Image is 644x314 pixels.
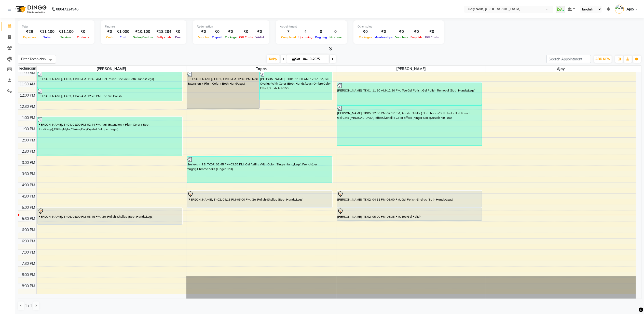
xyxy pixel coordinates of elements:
div: 7:30 PM [21,261,36,266]
div: [PERSON_NAME], TK01, 11:00 AM-12:40 PM, Nail Extension + Plain Color ( Both Hand/Legs) [187,71,259,109]
div: Srellekshmi S, TK07, 02:45 PM-03:55 PM, Gel Refills With Color (Single Hand/Legs),French(per fing... [187,157,332,183]
div: 5:30 PM [21,216,36,221]
div: ₹0 [197,29,211,35]
button: ADD NEW [594,56,612,63]
span: Sales [42,35,52,39]
div: [PERSON_NAME], TK06, 05:00 PM-05:45 PM, Gel Polish-Shellac (Both Hands/Legs) [37,208,182,224]
div: ₹0 [173,29,182,35]
div: 3:00 PM [21,160,36,165]
span: Ajay [486,66,636,72]
span: Filter Technician [21,57,46,61]
div: ₹0 [409,29,424,35]
span: Online/Custom [131,35,154,39]
div: 6:30 PM [21,239,36,244]
span: [PERSON_NAME] [336,66,486,72]
div: [PERSON_NAME], TK04, 01:00 PM-02:44 PM, Nail Extension + Plain Color ( Both Hand/Legs),Glitter/My... [37,117,182,156]
span: Products [76,35,90,39]
div: 2:30 PM [21,149,36,154]
div: Other sales [358,24,440,29]
span: Memberships [373,35,394,39]
div: 7:00 PM [21,250,36,255]
div: [PERSON_NAME], TK03, 11:45 AM-12:20 PM, Toe Gel Polish [37,88,182,101]
span: Packages [358,35,373,39]
div: 3:30 PM [21,171,36,177]
span: [PERSON_NAME] [37,66,186,72]
span: Ajay [626,7,634,12]
div: Finance [105,24,182,29]
div: [PERSON_NAME], TK02, 04:15 PM-05:00 PM, Gel Polish-Shellac (Both Hands/Legs) [337,191,482,207]
span: Vouchers [394,35,409,39]
div: 11:30 AM [19,82,36,87]
span: Prepaid [211,35,224,39]
div: 0 [314,29,328,35]
div: Appointment [280,24,343,29]
div: 0 [328,29,343,35]
span: Upcoming [297,35,314,39]
div: ₹0 [254,29,265,35]
div: 11:00 AM [19,70,36,76]
span: Voucher [197,35,211,39]
div: [PERSON_NAME], TK03, 11:00 AM-11:45 AM, Gel Polish-Shellac (Both Hands/Legs) [37,71,182,88]
span: Ongoing [314,35,328,39]
div: 12:30 PM [19,104,36,109]
div: ₹18,284 [154,29,173,35]
div: Redemption [197,24,265,29]
div: 4 [297,29,314,35]
div: 8:00 PM [21,272,36,278]
span: 1 / 1 [25,303,32,309]
span: Completed [280,35,297,39]
div: 2:00 PM [21,138,36,143]
span: Due [174,35,182,39]
div: ₹0 [76,29,90,35]
div: [PERSON_NAME], TK02, 05:00 PM-05:35 PM, Toe Gel Polish [337,208,482,220]
span: Tapas [186,66,336,72]
div: ₹0 [238,29,254,35]
span: Card [118,35,128,39]
div: 7 [280,29,297,35]
input: 2025-10-04 [302,55,327,63]
span: Gift Cards [238,35,254,39]
div: ₹11,100 [57,29,76,35]
div: [PERSON_NAME], TK01, 11:00 AM-12:17 PM, Gel Overlay With Color (Both Hands/Legs),Ombre Color Effe... [260,71,332,100]
div: ₹0 [211,29,224,35]
input: Search Appointment [546,55,591,63]
div: Total [22,24,90,29]
div: [PERSON_NAME], TK05, 12:30 PM-02:17 PM, Acrylic Refills ( Both hands/Both feet ),Nail tip with Ge... [337,106,482,146]
div: 5:00 PM [21,205,36,210]
span: Cash [105,35,115,39]
span: Services [59,35,73,39]
b: 08047224946 [56,2,78,16]
div: ₹0 [394,29,409,35]
div: 12:00 PM [19,93,36,98]
span: Package [224,35,238,39]
div: 1:30 PM [21,126,36,132]
span: ADD NEW [595,57,610,61]
div: Technician [18,66,36,71]
div: ₹0 [424,29,440,35]
span: Gift Cards [424,35,440,39]
span: Prepaids [409,35,424,39]
div: ₹1,000 [115,29,131,35]
div: ₹0 [373,29,394,35]
span: Sat [291,57,302,61]
img: Ajay [615,5,624,14]
div: [PERSON_NAME], TK01, 11:30 AM-12:30 PM, Toe Gel Polish,Gel Polish Removal (Both Hands/Legs) [337,83,482,105]
span: Expenses [22,35,37,39]
span: Wallet [254,35,265,39]
span: No show [328,35,343,39]
div: 1:00 PM [21,115,36,121]
div: ₹11,100 [37,29,57,35]
span: Petty cash [156,35,172,39]
div: 8:30 PM [21,283,36,289]
div: ₹0 [224,29,238,35]
div: 4:30 PM [21,194,36,199]
div: 6:00 PM [21,227,36,233]
div: ₹0 [358,29,373,35]
div: 4:00 PM [21,182,36,188]
div: ₹10,100 [131,29,154,35]
img: logo [13,2,48,16]
div: ₹29 [22,29,37,35]
div: ₹0 [105,29,115,35]
span: Today [267,55,280,63]
div: [PERSON_NAME], TK02, 04:15 PM-05:00 PM, Gel Polish-Shellac (Both Hands/Legs) [187,191,332,207]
